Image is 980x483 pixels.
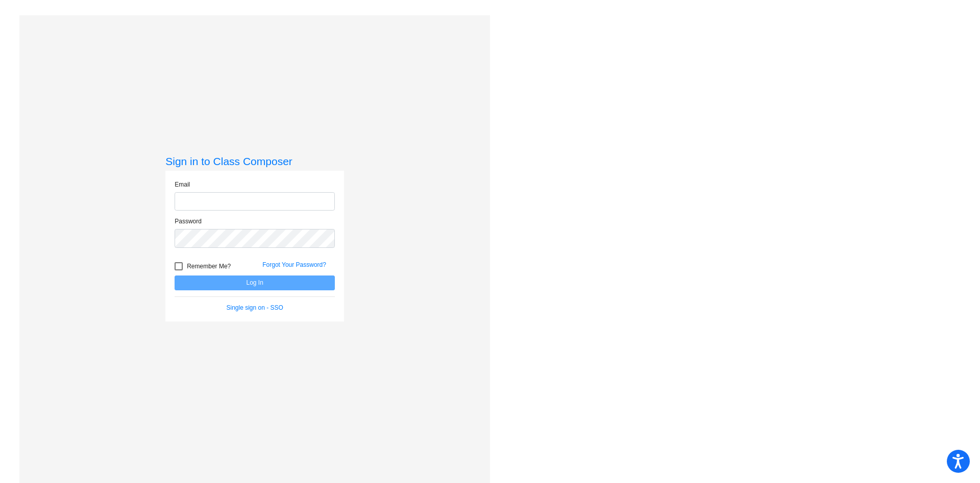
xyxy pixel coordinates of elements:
[175,180,190,189] label: Email
[262,261,326,268] a: Forgot Your Password?
[175,275,335,290] button: Log In
[227,304,283,311] a: Single sign on - SSO
[187,260,231,272] span: Remember Me?
[175,217,202,226] label: Password
[165,155,344,168] h3: Sign in to Class Composer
